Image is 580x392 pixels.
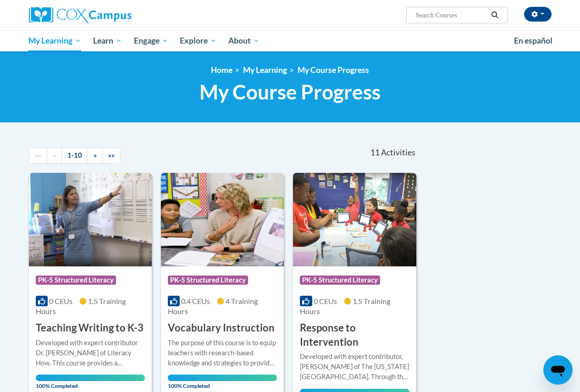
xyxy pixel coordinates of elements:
[49,297,72,305] span: 0 CEUs
[168,297,258,315] span: 4 Training Hours
[168,375,277,381] div: Your progress
[168,375,277,389] span: 100% Completed
[108,151,115,159] span: »»
[53,151,56,159] span: «
[36,338,145,368] div: Developed with expert contributor Dr. [PERSON_NAME] of Literacy How. This course provides a resea...
[23,30,88,51] a: My Learning
[102,148,121,164] a: End
[36,276,116,285] span: PK-5 Structured Literacy
[168,321,275,335] h3: Vocabulary Instruction
[134,35,168,46] span: Engage
[94,151,97,159] span: »
[243,65,287,75] a: My Learning
[128,30,174,51] a: Engage
[222,30,265,51] a: About
[228,35,260,46] span: About
[199,80,381,104] span: My Course Progress
[414,10,488,21] input: Search Courses
[22,30,558,51] div: Main menu
[29,7,132,23] img: Cox Campus
[29,148,47,164] a: Begining
[524,7,552,22] button: Account Settings
[488,10,502,21] button: Search
[61,148,88,164] a: 1-10
[36,375,145,381] div: Your progress
[36,321,144,335] h3: Teaching Writing to K-3
[29,173,152,266] img: Course Logo
[514,36,552,45] span: En español
[298,65,369,75] a: My Course Progress
[168,338,277,368] div: The purpose of this course is to equip teachers with research-based knowledge and strategies to p...
[28,35,81,46] span: My Learning
[211,65,232,75] a: Home
[293,173,416,266] img: Course Logo
[93,35,122,46] span: Learn
[300,321,409,349] h3: Response to Intervention
[174,30,222,51] a: Explore
[543,355,573,385] iframe: Button to launch messaging window
[381,148,415,158] span: Activities
[36,375,145,389] span: 100% Completed
[370,148,380,158] span: 11
[181,297,210,305] span: 0.4 CEUs
[300,276,380,285] span: PK-5 Structured Literacy
[88,148,103,164] a: Next
[29,7,194,23] a: Cox Campus
[508,31,558,50] a: En español
[168,276,248,285] span: PK-5 Structured Literacy
[300,352,409,382] div: Developed with expert contributor, [PERSON_NAME] of The [US_STATE][GEOGRAPHIC_DATA]. Through this...
[35,151,41,159] span: ««
[161,173,284,266] img: Course Logo
[314,297,337,305] span: 0 CEUs
[300,297,390,315] span: 1.5 Training Hours
[87,30,128,51] a: Learn
[47,148,62,164] a: Previous
[36,297,126,315] span: 1.5 Training Hours
[180,35,216,46] span: Explore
